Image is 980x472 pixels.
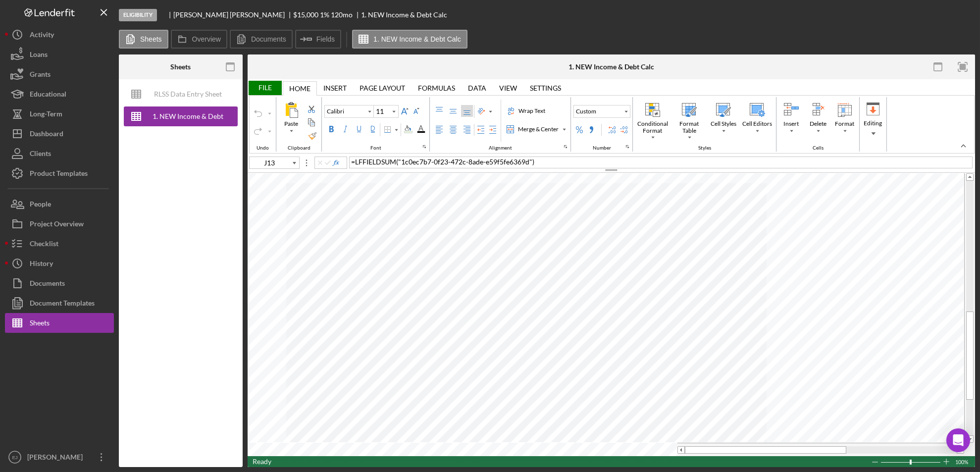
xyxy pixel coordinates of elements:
[505,105,548,117] label: Wrap Text
[523,81,567,95] div: Settings
[306,103,317,115] div: Cut
[149,106,228,126] div: 1. NEW Income & Debt Calc
[119,30,168,49] button: Sheets
[30,293,95,315] div: Document Templates
[25,447,89,470] div: [PERSON_NAME]
[486,145,515,151] div: Alignment
[170,63,191,71] div: Sheets
[418,84,455,92] div: Formulas
[516,106,547,115] div: Wrap Text
[373,35,461,43] label: 1. NEW Income & Debt Calc
[30,194,51,216] div: People
[251,35,286,43] label: Documents
[323,84,347,92] div: Insert
[285,145,313,151] div: Clipboard
[805,100,831,139] div: Delete
[740,100,774,139] div: Cell Editors
[30,234,58,256] div: Checklist
[140,35,162,43] label: Sheets
[810,145,826,151] div: Cells
[351,157,355,166] span: =
[447,124,459,136] label: Center Align
[361,11,447,19] div: 1. NEW Income & Debt Calc
[30,104,62,126] div: Long-Term
[353,123,365,135] label: Underline
[253,456,271,467] div: In Ready mode
[367,123,379,135] label: Double Underline
[399,105,411,117] div: Increase Font Size
[339,123,351,135] label: Italic
[5,273,114,293] button: Documents
[149,84,228,104] div: RLSS Data Entry Sheet (NEW) (template)1
[368,145,384,151] div: Font
[562,143,569,151] div: indicatorAlignment
[30,254,53,276] div: History
[402,123,414,135] div: Background Color
[293,10,318,19] span: $15,000
[590,145,614,151] div: Number
[433,124,445,136] label: Left Align
[30,124,63,146] div: Dashboard
[322,97,430,152] div: Font
[672,119,707,135] div: Format Table
[499,84,517,92] div: View
[248,81,282,95] div: File
[282,119,300,128] div: Paste
[505,124,561,135] div: Merge & Center
[623,143,631,151] div: indicatorNumbers
[946,428,970,452] div: Open Intercom Messenger
[633,97,776,152] div: Styles
[119,9,157,21] div: Eligibility
[475,124,487,136] div: Decrease Indent
[5,194,114,214] button: People
[585,124,597,136] div: Comma Style
[5,64,114,84] a: Grants
[782,119,801,128] div: Insert
[5,144,114,163] a: Clients
[30,45,48,67] div: Loans
[430,97,571,152] div: Alignment
[635,100,671,141] div: Conditional Format
[30,144,51,166] div: Clients
[192,35,221,43] label: Overview
[433,105,445,117] label: Top Align
[516,125,561,134] div: Merge & Center
[5,214,114,234] a: Project Overview
[574,107,598,116] div: Custom
[532,157,534,166] span: )
[295,30,341,49] button: Fields
[30,273,65,296] div: Documents
[30,84,66,106] div: Educational
[493,81,523,95] div: View
[573,105,630,118] div: Number Format
[30,313,50,335] div: Sheets
[411,105,422,117] div: Decrease Font Size
[505,123,568,135] div: Merge & Center
[352,30,467,49] button: 1. NEW Income & Debt Calc
[573,124,585,136] div: Percent Style
[475,105,494,117] div: Orientation
[571,97,633,152] div: Number
[5,313,114,333] button: Sheets
[278,100,304,139] div: Paste All
[331,11,353,19] div: 120 mo
[396,157,398,166] span: (
[30,163,88,186] div: Product Templates
[871,457,879,468] div: Zoom Out
[283,81,317,96] div: Home
[447,105,459,117] label: Middle Align
[955,456,970,467] div: Zoom level
[5,45,114,64] a: Loans
[573,105,630,118] button: Custom
[5,25,114,45] a: Activity
[289,85,310,93] div: Home
[862,119,884,128] div: Editing
[317,81,353,95] div: Insert
[325,123,337,135] label: Bold
[255,145,272,151] div: Undo
[833,119,857,128] div: Format
[276,97,322,152] div: Clipboard
[5,254,114,273] button: History
[832,100,858,139] div: Format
